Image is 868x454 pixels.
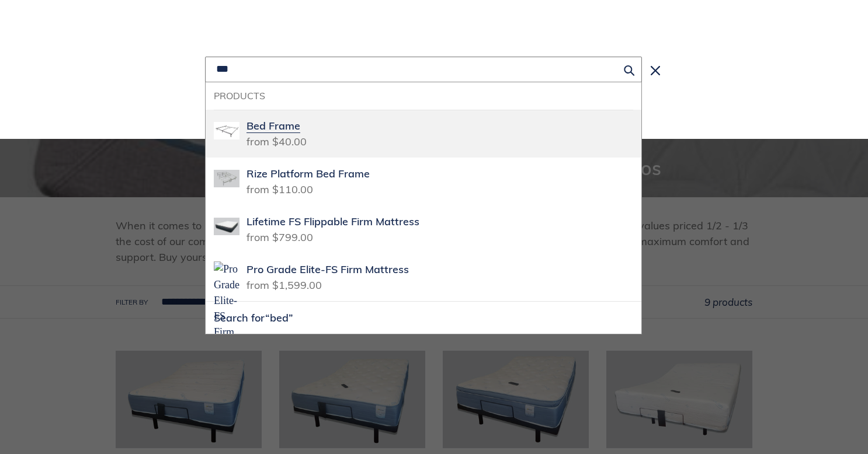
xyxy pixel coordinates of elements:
[205,57,642,82] input: Search
[246,131,307,148] span: from $40.00
[214,166,239,191] img: Rize Platform Bed Frame
[246,215,419,229] span: Lifetime FS Flippable Firm Mattress
[214,214,239,239] img: Lifetime FS Flippable Firm Mattress
[206,302,641,334] button: Search for“bed”
[206,205,641,253] a: Lifetime FS Flippable Firm MattressLifetime FS Flippable Firm Mattressfrom $799.00
[246,167,370,181] span: Rize Platform Bed Frame
[246,227,313,244] span: from $799.00
[206,158,641,205] a: Rize Platform Bed FrameRize Platform Bed Framefrom $110.00
[246,120,300,133] span: Bed Frame
[206,110,641,158] a: standard-bed-frameBed Framefrom $40.00
[265,311,293,324] span: “bed”
[246,179,313,196] span: from $110.00
[206,253,641,301] a: Pro Grade Elite-FS Firm MattressPro Grade Elite-FS Firm Mattressfrom $1,599.00
[246,263,409,277] span: Pro Grade Elite-FS Firm Mattress
[214,118,239,144] img: standard-bed-frame
[246,275,322,292] span: from $1,599.00
[214,261,239,356] img: Pro Grade Elite-FS Firm Mattress
[214,90,633,102] h3: Products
